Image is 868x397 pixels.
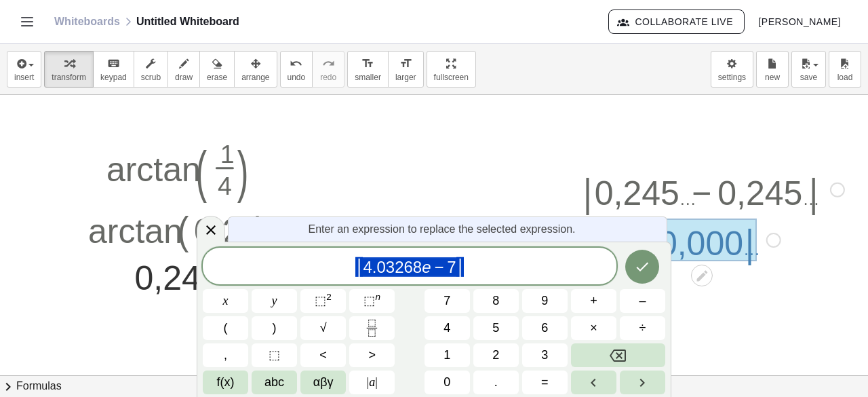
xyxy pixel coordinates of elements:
[395,73,416,82] span: larger
[590,292,597,310] span: +
[308,221,575,238] span: Enter an expression to replace the selected expression.
[800,73,817,82] span: save
[425,371,470,394] button: 0
[541,373,549,392] span: =
[639,319,646,337] span: ÷
[368,346,376,364] span: >
[473,343,519,367] button: 2
[224,319,228,337] span: (
[300,343,346,367] button: Less than
[375,375,378,389] span: |
[443,292,450,310] span: 7
[14,73,34,82] span: insert
[300,316,346,340] button: Square root
[54,15,120,29] a: Whiteboards
[290,56,302,72] i: undo
[273,319,277,337] span: )
[422,258,431,276] var: e
[355,73,381,82] span: smaller
[7,51,41,88] button: insert
[312,51,344,88] button: redoredo
[399,56,412,72] i: format_size
[252,316,297,340] button: )
[413,258,422,276] span: 8
[355,257,363,277] span: |
[300,289,346,313] button: Squared
[234,51,277,88] button: arrange
[427,51,476,88] button: fullscreen
[363,294,375,307] span: ⬚
[791,51,826,88] button: save
[620,316,665,340] button: Divide
[252,343,297,367] button: Placeholder
[315,294,326,307] span: ⬚
[223,292,229,310] span: x
[207,73,227,82] span: erase
[620,371,665,394] button: Right arrow
[319,346,327,364] span: <
[320,319,327,337] span: √
[349,316,395,340] button: Fraction
[492,346,499,364] span: 2
[395,258,403,276] span: 2
[349,289,395,313] button: Superscript
[756,51,789,88] button: new
[167,51,200,88] button: draw
[473,316,519,340] button: 5
[349,371,395,394] button: Absolute value
[711,51,753,88] button: settings
[388,51,424,88] button: format_sizelarger
[625,250,659,284] button: Done
[639,292,646,310] span: –
[375,292,380,302] sup: n
[541,346,548,364] span: 3
[93,51,134,88] button: keyboardkeypad
[367,373,378,392] span: a
[300,371,346,394] button: Greek alphabet
[473,289,519,313] button: 8
[252,371,297,394] button: Alphabet
[473,371,519,394] button: .
[443,346,450,364] span: 1
[52,73,86,82] span: transform
[288,73,306,82] span: undo
[363,258,372,276] span: 4
[367,375,370,389] span: |
[100,73,127,82] span: keypad
[492,292,499,310] span: 8
[571,343,665,367] button: Backspace
[199,51,235,88] button: erase
[386,258,395,276] span: 3
[758,16,841,27] span: [PERSON_NAME]
[322,56,335,72] i: redo
[620,289,665,313] button: Minus
[434,73,469,82] span: fullscreen
[203,289,248,313] button: x
[522,343,568,367] button: 3
[571,316,616,340] button: Times
[203,316,248,340] button: (
[541,319,548,337] span: 6
[691,265,713,286] div: Edit math
[313,373,334,392] span: αβγ
[203,371,248,394] button: Functions
[608,10,745,34] button: Collaborate Live
[16,11,38,33] button: Toggle navigation
[425,316,470,340] button: 4
[571,371,616,394] button: Left arrow
[44,51,94,88] button: transform
[107,56,120,72] i: keyboard
[347,51,389,88] button: format_sizesmaller
[747,10,852,34] button: [PERSON_NAME]
[425,289,470,313] button: 7
[280,51,313,88] button: undoundo
[492,319,499,337] span: 5
[224,346,227,364] span: ,
[541,292,548,310] span: 9
[590,319,597,337] span: ×
[252,289,297,313] button: y
[425,343,470,367] button: 1
[522,371,568,394] button: Equals
[404,258,413,276] span: 6
[372,258,377,276] span: .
